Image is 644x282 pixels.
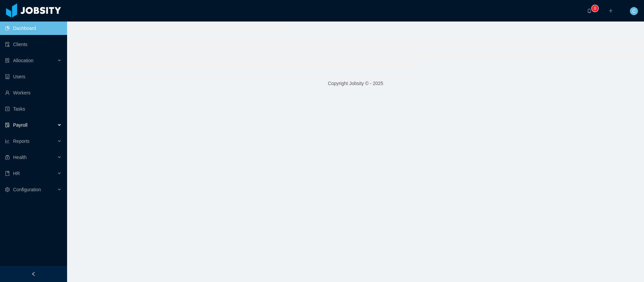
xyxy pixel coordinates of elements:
[13,138,30,144] span: Reports
[13,187,41,192] span: Configuration
[67,72,644,95] footer: Copyright Jobsity © - 2025
[5,123,10,127] i: icon: file-protect
[5,102,62,116] a: icon: profileTasks
[13,155,26,160] span: Health
[587,8,592,13] i: icon: bell
[13,122,28,128] span: Payroll
[5,139,10,144] i: icon: line-chart
[5,22,62,35] a: icon: pie-chartDashboard
[592,5,598,12] sup: 0
[5,38,62,51] a: icon: auditClients
[632,7,636,15] span: C
[5,70,62,83] a: icon: robotUsers
[5,86,62,99] a: icon: userWorkers
[13,58,34,63] span: Allocation
[5,58,10,63] i: icon: solution
[5,187,10,192] i: icon: setting
[5,171,10,176] i: icon: book
[13,171,20,176] span: HR
[608,8,613,13] i: icon: plus
[5,155,10,160] i: icon: medicine-box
